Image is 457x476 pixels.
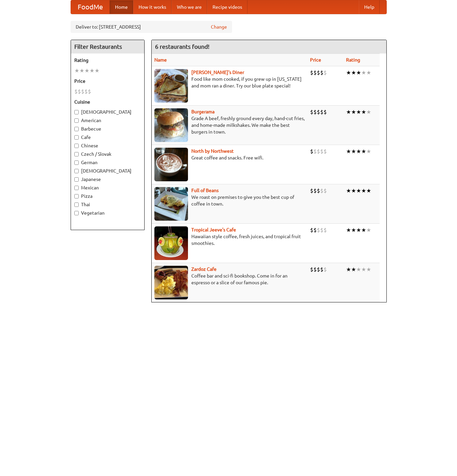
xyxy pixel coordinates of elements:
[320,148,323,155] li: $
[154,76,305,89] p: Food like mom cooked, if you grew up in [US_STATE] and mom ran a diner. Try our blue plate special!
[366,266,371,273] li: ★
[84,67,89,74] li: ★
[346,187,351,194] li: ★
[71,0,110,14] a: FoodMe
[74,168,141,174] label: [DEMOGRAPHIC_DATA]
[74,160,79,165] input: German
[351,69,356,76] li: ★
[356,108,361,116] li: ★
[191,227,236,232] a: Tropical Jeeve's Cafe
[154,233,305,247] p: Hawaiian style coffee, fresh juices, and tropical fruit smoothies.
[346,108,351,116] li: ★
[74,186,79,190] input: Mexican
[74,151,141,157] label: Czech / Slovak
[211,24,227,30] a: Change
[310,57,321,63] a: Price
[207,0,247,14] a: Recipe videos
[154,115,305,135] p: Grade A beef, freshly ground every day, hand-cut fries, and home-made milkshakes. We make the bes...
[74,210,141,216] label: Vegetarian
[310,187,313,194] li: $
[320,226,323,234] li: $
[320,266,323,273] li: $
[320,108,323,116] li: $
[310,266,313,273] li: $
[313,266,317,273] li: $
[323,266,327,273] li: $
[366,148,371,155] li: ★
[313,69,317,76] li: $
[74,193,141,199] label: Pizza
[88,88,91,95] li: $
[346,69,351,76] li: ★
[74,57,141,64] h5: Rating
[74,109,141,115] label: [DEMOGRAPHIC_DATA]
[154,108,188,142] img: burgerama.jpg
[74,99,141,105] h5: Cuisine
[366,108,371,116] li: ★
[94,67,100,74] li: ★
[313,108,317,116] li: $
[323,226,327,234] li: $
[366,69,371,76] li: ★
[74,177,79,182] input: Japanese
[74,211,79,215] input: Vegetarian
[323,187,327,194] li: $
[317,226,320,234] li: $
[361,108,366,116] li: ★
[310,108,313,116] li: $
[356,69,361,76] li: ★
[74,135,79,140] input: Cafe
[74,194,79,198] input: Pizza
[351,148,356,155] li: ★
[74,203,79,207] input: Thai
[346,226,351,234] li: ★
[346,57,360,63] a: Rating
[317,187,320,194] li: $
[154,187,188,221] img: beans.jpg
[74,118,79,123] input: American
[74,152,79,156] input: Czech / Slovak
[317,266,320,273] li: $
[74,67,79,74] li: ★
[71,21,232,33] div: Deliver to: [STREET_ADDRESS]
[74,159,141,166] label: German
[313,187,317,194] li: $
[191,70,244,75] a: [PERSON_NAME]'s Diner
[361,226,366,234] li: ★
[191,109,215,114] b: Burgerama
[74,169,79,173] input: [DEMOGRAPHIC_DATA]
[366,226,371,234] li: ★
[191,266,217,272] a: Zardoz Cafe
[317,148,320,155] li: $
[346,148,351,155] li: ★
[366,187,371,194] li: ★
[356,187,361,194] li: ★
[361,148,366,155] li: ★
[310,226,313,234] li: $
[78,88,81,95] li: $
[133,0,172,14] a: How it works
[154,57,167,63] a: Name
[191,188,219,193] a: Full of Beans
[154,154,305,161] p: Great coffee and snacks. Free wifi.
[323,69,327,76] li: $
[310,69,313,76] li: $
[361,187,366,194] li: ★
[154,272,305,286] p: Coffee bar and sci-fi bookshop. Come in for an espresso or a slice of our famous pie.
[74,110,79,114] input: [DEMOGRAPHIC_DATA]
[81,88,84,95] li: $
[74,134,141,141] label: Cafe
[71,40,144,53] h4: Filter Restaurants
[89,67,94,74] li: ★
[154,226,188,260] img: jeeves.jpg
[155,43,210,50] ng-pluralize: 6 restaurants found!
[361,69,366,76] li: ★
[191,148,234,154] b: North by Northwest
[313,226,317,234] li: $
[74,117,141,124] label: American
[74,201,141,208] label: Thai
[74,125,141,132] label: Barbecue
